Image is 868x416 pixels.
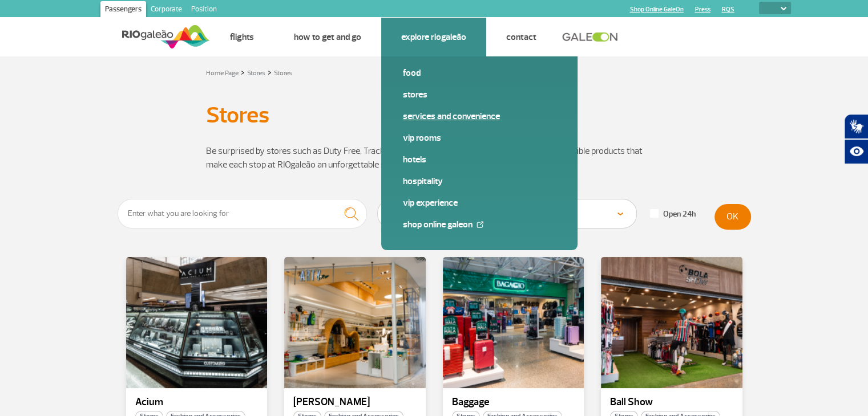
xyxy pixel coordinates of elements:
a: How to get and go [294,31,361,43]
a: Stores [403,88,556,101]
a: Food [403,67,556,79]
a: RQS [722,6,734,13]
font: Baggage [452,395,490,409]
font: VIP Experience [403,197,458,209]
a: Press [695,6,710,13]
font: Stores [403,89,427,100]
font: > [241,66,245,79]
a: Hotels [403,153,556,166]
font: Shop Online GaleOn [403,219,473,230]
a: Shop Online GaleOn [630,6,684,13]
a: Passengers [100,1,146,19]
img: External Link Icon [477,221,483,228]
a: Services and Convenience [403,110,556,123]
font: Hotels [403,154,426,165]
a: Flights [230,31,254,43]
font: Stores [206,101,269,129]
button: Open sign language translator. [844,114,868,139]
font: Corporate [151,5,182,14]
a: Position [187,1,221,19]
font: Food [403,67,421,79]
font: Hospitality [403,176,443,187]
a: Explore RIOgaleão [401,31,466,43]
font: Acium [135,395,163,409]
font: Ball Show [610,395,653,409]
a: Stores [247,69,265,78]
font: Open 24h [663,209,696,219]
a: Home Page [206,69,239,78]
button: OK [714,204,751,230]
a: Contact [506,31,536,43]
a: Hospitality [403,175,556,187]
font: Passengers [105,5,142,14]
font: > [268,66,272,79]
font: VIP Rooms [403,132,441,144]
a: Corporate [146,1,187,19]
font: OK [726,211,738,222]
font: Services and Convenience [403,111,500,122]
div: Hand Talk accessibility plugin. [844,114,868,164]
font: Position [191,5,217,14]
a: VIP Rooms [403,132,556,144]
a: VIP Experience [403,197,556,209]
font: Be surprised by stores such as Duty Free, Track & Field, Granado, and many others, offering irres... [206,145,643,170]
button: Open assistive resources. [844,139,868,164]
a: Stores [274,69,292,78]
a: Shop Online GaleOn [403,218,556,231]
input: Enter what you are looking for [118,199,368,229]
font: [PERSON_NAME] [293,395,370,409]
